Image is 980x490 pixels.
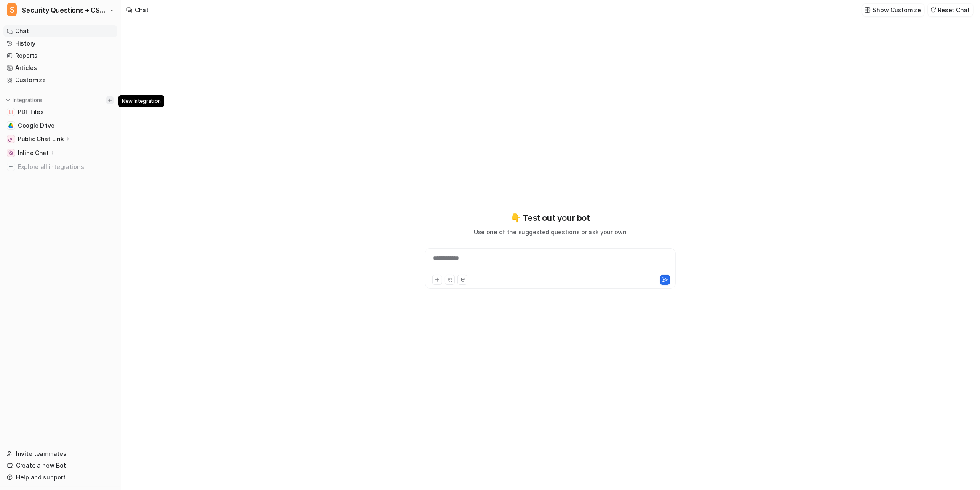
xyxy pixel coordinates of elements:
[3,471,117,483] a: Help and support
[3,448,117,460] a: Invite teammates
[3,96,45,104] button: Integrations
[3,161,117,173] a: Explore all integrations
[18,160,114,174] span: Explore all integrations
[510,212,590,224] p: 👇 Test out your bot
[18,108,43,116] span: PDF Files
[873,5,921,14] p: Show Customize
[3,460,117,471] a: Create a new Bot
[107,97,113,103] img: menu_add.svg
[8,123,13,128] img: Google Drive
[8,110,13,115] img: PDF Files
[8,150,13,155] img: Inline Chat
[22,4,108,16] span: Security Questions + CSA for eesel
[18,121,55,130] span: Google Drive
[3,74,117,86] a: Customize
[3,62,117,74] a: Articles
[18,149,49,157] p: Inline Chat
[7,163,15,171] img: explore all integrations
[8,137,13,142] img: Public Chat Link
[118,95,164,107] span: New Integration
[862,4,924,16] button: Show Customize
[928,4,973,16] button: Reset Chat
[7,3,17,16] span: S
[135,5,149,14] div: Chat
[18,135,64,143] p: Public Chat Link
[3,37,117,49] a: History
[13,97,43,104] p: Integrations
[865,7,871,13] img: customize
[3,106,117,118] a: PDF FilesPDF Files
[474,228,627,236] p: Use one of the suggested questions or ask your own
[3,25,117,37] a: Chat
[930,7,936,13] img: reset
[3,120,117,131] a: Google DriveGoogle Drive
[5,97,11,103] img: expand menu
[3,50,117,62] a: Reports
